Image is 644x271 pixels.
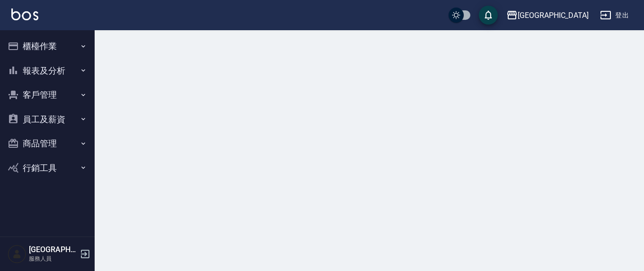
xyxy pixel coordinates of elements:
[29,245,77,254] h5: [GEOGRAPHIC_DATA]
[4,34,91,59] button: 櫃檯作業
[4,59,91,83] button: 報表及分析
[29,254,77,263] p: 服務人員
[479,6,498,25] button: save
[8,245,26,263] img: Person
[518,9,589,21] div: [GEOGRAPHIC_DATA]
[4,156,91,180] button: 行銷工具
[11,8,38,20] img: Logo
[4,131,91,156] button: 商品管理
[503,6,592,25] button: [GEOGRAPHIC_DATA]
[4,107,91,132] button: 員工及薪資
[4,83,91,107] button: 客戶管理
[596,7,633,24] button: 登出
